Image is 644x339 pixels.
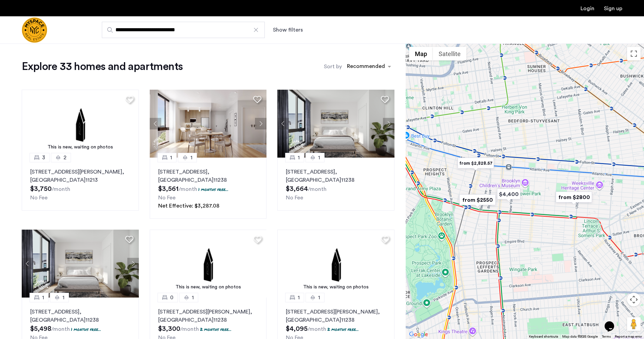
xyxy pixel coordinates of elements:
sub: /month [179,186,197,192]
button: Previous apartment [150,118,161,129]
iframe: chat widget [602,312,624,332]
a: 32[STREET_ADDRESS][PERSON_NAME], [GEOGRAPHIC_DATA]11213No Fee [22,158,139,211]
img: 1995_638575283971134656.png [150,90,267,158]
a: Terms (opens in new tab) [602,334,611,339]
img: 2.gif [22,90,139,158]
img: 1995_638575283973814116.png [277,90,394,158]
a: This is new, waiting on photos [150,230,267,298]
div: from $2550 [457,192,498,208]
a: Cazamio Logo [22,17,47,43]
span: 1 [318,154,320,162]
span: 1 [170,154,172,162]
a: Open this area in Google Maps (opens a new window) [407,330,430,339]
img: Google [407,330,430,339]
span: No Fee [158,195,176,200]
span: 1 [298,293,300,302]
div: This is new, waiting on photos [153,284,263,291]
span: 1 [318,293,320,302]
p: [STREET_ADDRESS] 11238 [286,168,386,184]
span: 1 [192,293,194,302]
span: No Fee [30,195,48,200]
p: [STREET_ADDRESS] 11238 [158,168,258,184]
a: This is new, waiting on photos [277,230,394,298]
div: This is new, waiting on photos [25,144,135,151]
span: $3,750 [30,185,52,192]
span: Map data ©2025 Google [562,335,598,338]
button: Map camera controls [627,293,641,306]
a: Report a map error [615,334,642,339]
img: logo [22,17,47,43]
button: Toggle fullscreen view [627,47,641,60]
span: $3,664 [286,185,308,192]
div: This is new, waiting on photos [281,284,391,291]
button: Drag Pegman onto the map to open Street View [627,317,641,331]
span: 1 [42,293,44,302]
p: 1 months free... [71,326,101,332]
button: Next apartment [255,118,266,129]
a: Registration [604,6,622,11]
p: 2 months free... [200,326,232,332]
span: Net Effective: $3,287.08 [158,203,219,209]
p: [STREET_ADDRESS][PERSON_NAME] 11238 [158,308,258,324]
a: 11[STREET_ADDRESS], [GEOGRAPHIC_DATA]11238No Fee [277,158,394,211]
p: 1 months free... [198,186,228,192]
div: from $2800 [553,190,595,205]
span: No Fee [286,195,303,200]
div: from $2,828.57 [455,156,497,171]
sub: /month [308,186,327,192]
button: Next apartment [127,258,139,269]
span: 2 [63,154,67,162]
button: Previous apartment [277,118,289,129]
p: [STREET_ADDRESS] 11238 [30,308,130,324]
span: 1 [298,154,300,162]
img: 2.gif [150,230,267,298]
div: $4,400 [494,186,523,202]
sub: /month [52,186,70,192]
span: 0 [170,293,173,302]
button: Show satellite imagery [433,47,466,60]
span: 1 [190,154,192,162]
ng-select: sort-apartment [344,60,394,73]
p: 2 months free... [327,326,359,332]
p: [STREET_ADDRESS][PERSON_NAME] 11213 [30,168,130,184]
button: Previous apartment [22,258,33,269]
span: $5,498 [30,325,51,332]
sub: /month [308,326,326,332]
span: 1 [62,293,65,302]
button: Show street map [409,47,433,60]
img: 2.gif [277,230,394,298]
a: 11[STREET_ADDRESS], [GEOGRAPHIC_DATA]112381 months free...No FeeNet Effective: $3,287.08 [150,158,267,219]
button: Next apartment [383,118,394,129]
h1: Explore 33 homes and apartments [22,60,183,73]
div: Recommended [346,62,385,72]
span: 3 [42,154,45,162]
button: Keyboard shortcuts [529,334,558,339]
span: $3,300 [158,325,180,332]
span: $3,561 [158,185,179,192]
a: This is new, waiting on photos [22,90,139,158]
sub: /month [51,326,70,332]
p: [STREET_ADDRESS][PERSON_NAME] 11238 [286,308,386,324]
a: Login [581,6,594,11]
sub: /month [180,326,199,332]
label: Sort by [324,63,342,71]
span: $4,095 [286,325,308,332]
img: 1995_638575283973814116.png [22,230,139,298]
input: Apartment Search [102,22,265,38]
button: Show or hide filters [273,26,303,34]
